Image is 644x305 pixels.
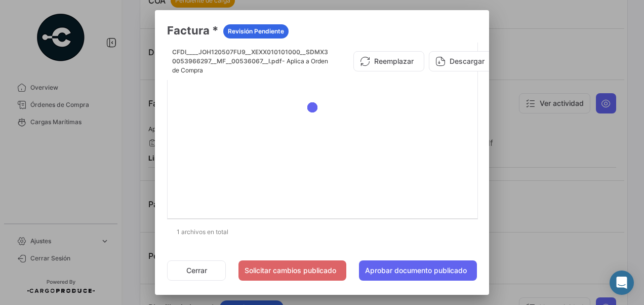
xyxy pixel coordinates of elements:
[167,260,226,281] button: Cerrar
[238,260,346,281] button: Solicitar cambios publicado
[429,51,495,71] button: Descargar
[167,22,477,39] h3: Factura *
[359,260,477,281] button: Aprobar documento publicado
[353,51,424,71] button: Reemplazar
[610,271,634,295] div: Abrir Intercom Messenger
[167,219,477,245] div: 1 archivos en total
[172,48,328,65] span: CFDI____JOH120507FU9__XEXX010101000__SDMX3 0053966297__MF__00536067__I.pdf
[228,27,284,36] span: Revisión Pendiente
